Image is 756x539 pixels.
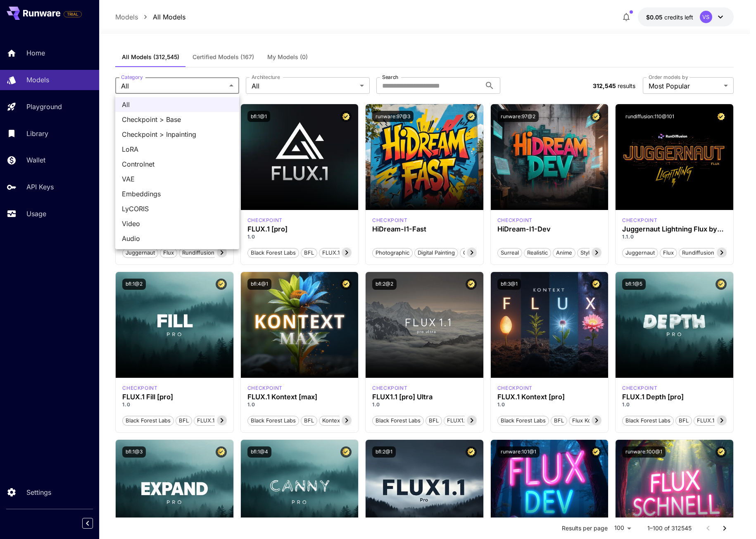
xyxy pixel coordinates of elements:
span: All [122,100,233,110]
span: Video [122,219,233,229]
span: Checkpoint > Inpainting [122,129,233,139]
span: VAE [122,174,233,184]
span: LyCORIS [122,204,233,214]
span: Checkpoint > Base [122,114,233,124]
span: Embeddings [122,189,233,199]
span: Audio [122,234,233,243]
span: LoRA [122,144,233,154]
span: Controlnet [122,159,233,169]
